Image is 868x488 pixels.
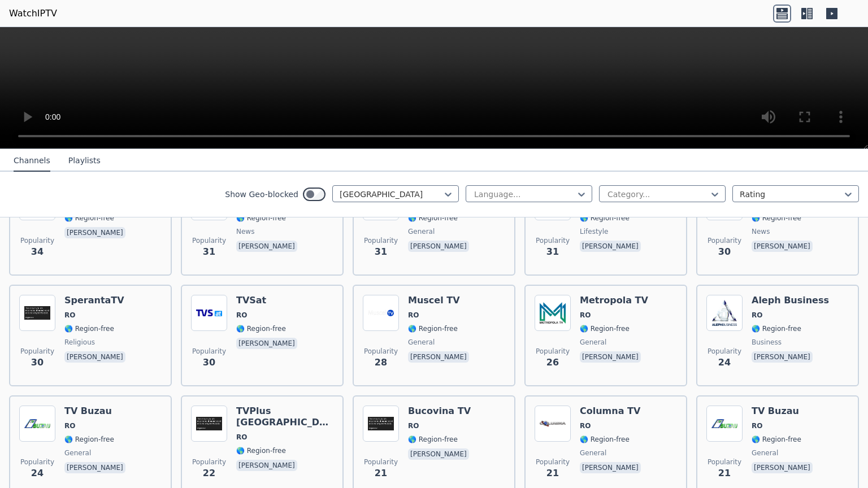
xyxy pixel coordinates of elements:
[752,406,815,417] h6: TV Buzau
[375,356,387,369] span: 28
[236,406,333,428] h6: TVPlus [GEOGRAPHIC_DATA]
[20,457,54,467] span: Popularity
[706,406,743,442] img: TV Buzau
[236,433,247,442] span: RO
[752,241,813,252] p: [PERSON_NAME]
[536,236,570,245] span: Popularity
[191,295,227,331] img: TVSat
[64,295,128,306] h6: SperantaTV
[708,236,741,245] span: Popularity
[64,324,114,333] span: 🌎 Region-free
[580,406,643,417] h6: Columna TV
[64,227,125,238] p: [PERSON_NAME]
[363,406,399,442] img: Bucovina TV
[364,347,398,356] span: Popularity
[363,295,399,331] img: Muscel TV
[20,347,54,356] span: Popularity
[408,295,471,306] h6: Muscel TV
[535,406,571,442] img: Columna TV
[408,338,435,347] span: general
[9,7,57,20] a: WatchIPTV
[580,324,630,333] span: 🌎 Region-free
[580,421,591,430] span: RO
[706,295,743,331] img: Aleph Business
[236,227,254,236] span: news
[192,457,226,467] span: Popularity
[408,311,419,320] span: RO
[546,467,559,480] span: 21
[535,295,571,331] img: Metropola TV
[718,356,731,369] span: 24
[14,150,50,172] button: Channels
[19,295,55,331] img: SperantaTV
[31,467,44,480] span: 24
[236,311,247,320] span: RO
[718,245,731,259] span: 30
[580,241,641,252] p: [PERSON_NAME]
[408,421,419,430] span: RO
[752,462,813,473] p: [PERSON_NAME]
[64,351,125,363] p: [PERSON_NAME]
[408,435,458,444] span: 🌎 Region-free
[68,150,101,172] button: Playlists
[752,448,778,457] span: general
[31,356,44,369] span: 30
[31,245,44,259] span: 34
[408,241,469,252] p: [PERSON_NAME]
[718,467,731,480] span: 21
[752,421,762,430] span: RO
[64,338,95,347] span: religious
[19,406,55,442] img: TV Buzau
[580,295,648,306] h6: Metropola TV
[203,245,215,259] span: 31
[708,457,741,467] span: Popularity
[408,227,435,236] span: general
[708,347,741,356] span: Popularity
[546,356,559,369] span: 26
[752,338,782,347] span: business
[752,227,770,236] span: news
[580,435,630,444] span: 🌎 Region-free
[408,324,458,333] span: 🌎 Region-free
[225,189,298,200] label: Show Geo-blocked
[580,213,630,223] span: 🌎 Region-free
[580,311,591,320] span: RO
[752,324,801,333] span: 🌎 Region-free
[408,213,458,223] span: 🌎 Region-free
[536,457,570,467] span: Popularity
[64,462,125,473] p: [PERSON_NAME]
[236,295,300,306] h6: TVSat
[408,351,469,363] p: [PERSON_NAME]
[580,338,606,347] span: general
[752,435,801,444] span: 🌎 Region-free
[752,351,813,363] p: [PERSON_NAME]
[236,338,297,349] p: [PERSON_NAME]
[375,245,387,259] span: 31
[192,347,226,356] span: Popularity
[191,406,227,442] img: TVPlus Suceava
[203,467,215,480] span: 22
[236,460,297,471] p: [PERSON_NAME]
[408,406,471,417] h6: Bucovina TV
[192,236,226,245] span: Popularity
[64,435,114,444] span: 🌎 Region-free
[752,213,801,223] span: 🌎 Region-free
[64,448,91,457] span: general
[236,324,286,333] span: 🌎 Region-free
[64,311,75,320] span: RO
[580,462,641,473] p: [PERSON_NAME]
[375,467,387,480] span: 21
[546,245,559,259] span: 31
[536,347,570,356] span: Popularity
[236,446,286,455] span: 🌎 Region-free
[408,448,469,460] p: [PERSON_NAME]
[580,448,606,457] span: general
[64,213,114,223] span: 🌎 Region-free
[364,236,398,245] span: Popularity
[203,356,215,369] span: 30
[64,406,128,417] h6: TV Buzau
[364,457,398,467] span: Popularity
[236,241,297,252] p: [PERSON_NAME]
[752,295,829,306] h6: Aleph Business
[580,227,608,236] span: lifestyle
